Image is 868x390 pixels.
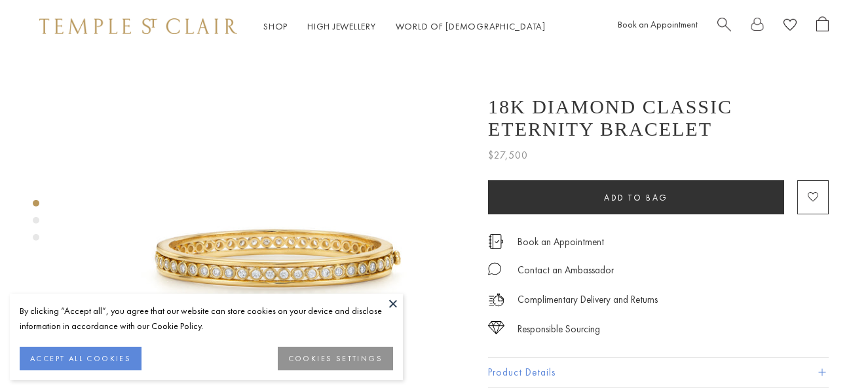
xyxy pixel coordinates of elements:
a: Search [717,16,731,37]
a: Open Shopping Bag [816,16,829,37]
div: Product gallery navigation [33,197,39,251]
button: Add to bag [488,180,784,214]
a: World of [DEMOGRAPHIC_DATA]World of [DEMOGRAPHIC_DATA] [396,20,546,32]
img: MessageIcon-01_2.svg [488,262,501,275]
a: ShopShop [263,20,288,32]
button: ACCEPT ALL COOKIES [20,347,142,370]
span: $27,500 [488,147,528,164]
button: Product Details [488,358,829,387]
nav: Main navigation [263,18,546,35]
a: Book an Appointment [618,18,698,30]
div: Responsible Sourcing [518,321,600,338]
img: icon_sourcing.svg [488,321,504,334]
div: By clicking “Accept all”, you agree that our website can store cookies on your device and disclos... [20,303,393,334]
a: High JewelleryHigh Jewellery [307,20,376,32]
a: View Wishlist [783,16,797,37]
a: Book an Appointment [518,235,604,249]
h1: 18K Diamond Classic Eternity Bracelet [488,96,829,140]
img: icon_delivery.svg [488,292,504,308]
img: Temple St. Clair [39,18,237,34]
div: Contact an Ambassador [518,262,614,279]
span: Add to bag [604,192,668,203]
p: Complimentary Delivery and Returns [518,292,658,308]
img: icon_appointment.svg [488,234,504,249]
button: COOKIES SETTINGS [278,347,393,370]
